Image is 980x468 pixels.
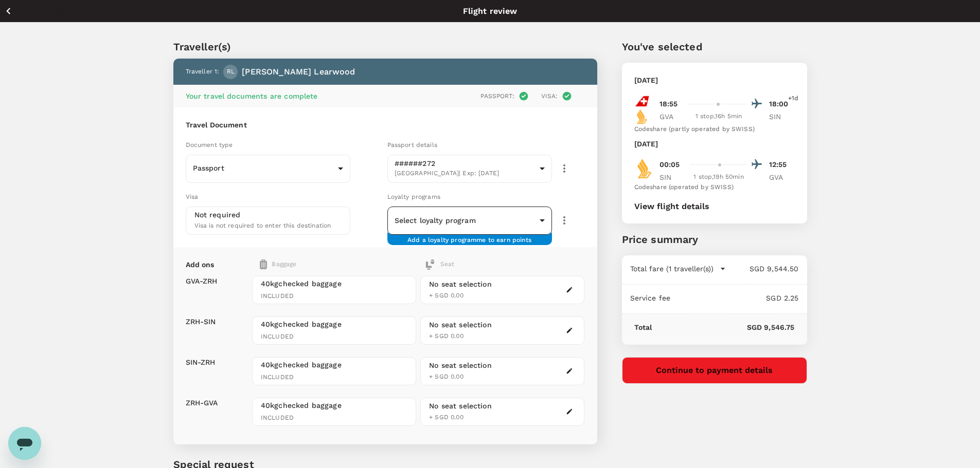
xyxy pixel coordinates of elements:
span: Your travel documents are complete [186,92,318,100]
span: INCLUDED [261,291,407,302]
p: Not required [194,210,241,220]
p: Total [634,322,652,332]
span: INCLUDED [261,332,407,342]
span: Document type [186,141,233,148]
p: Passport [193,163,334,173]
p: ######272 [395,158,536,169]
div: Passport [186,156,350,181]
div: No seat selection [429,401,492,411]
p: GVA - ZRH [186,276,218,286]
span: 40kg checked baggage [261,278,407,289]
p: 18:55 [660,99,678,109]
div: No seat selection [429,279,492,290]
span: + SGD 0.00 [429,414,464,421]
span: 40kg checked baggage [261,319,407,329]
div: 1 stop , 16h 5min [691,111,746,122]
div: ​ [387,208,552,233]
p: SIN [660,172,685,182]
img: SQ [634,158,655,179]
p: Visa : [541,91,558,101]
span: Visa is not required to enter this destination [194,222,331,229]
img: SQ [634,109,650,124]
img: baggage-icon [425,259,435,270]
p: 12:55 [769,159,795,170]
div: Codeshare (partly operated by SWISS) [634,124,795,135]
p: 00:05 [660,159,680,170]
button: Continue to payment details [622,357,807,384]
p: Price summary [622,232,807,247]
p: You've selected [622,39,807,54]
div: Codeshare (operated by SWISS) [634,182,795,193]
span: RL [227,67,235,77]
p: GVA [769,172,795,182]
p: SIN - ZRH [186,357,216,367]
button: Total fare (1 traveller(s)) [630,264,726,274]
span: +1d [788,93,798,104]
img: LX [634,93,650,109]
p: SIN [769,111,795,122]
div: Baggage [260,259,380,270]
p: [PERSON_NAME] Learwood [242,66,355,78]
p: ZRH - GVA [186,398,218,408]
span: [GEOGRAPHIC_DATA] | Exp: [DATE] [395,169,536,179]
div: No seat selection [429,360,492,371]
span: Visa [186,193,199,200]
span: 40kg checked baggage [261,360,407,370]
p: Back to flight results [19,6,94,16]
span: + SGD 0.00 [429,332,464,340]
span: + SGD 0.00 [429,292,464,299]
p: Add ons [186,259,215,270]
p: 18:00 [769,99,795,109]
p: Traveller 1 : [186,67,220,77]
p: Service fee [630,293,671,303]
span: Passport details [387,141,437,148]
button: View flight details [634,202,709,211]
img: baggage-icon [260,259,267,270]
span: 40kg checked baggage [261,400,407,410]
p: GVA [660,111,685,122]
p: Traveller(s) [173,39,597,54]
iframe: Button to launch messaging window [8,427,41,460]
p: SGD 2.25 [670,293,798,303]
h6: Travel Document [186,120,585,131]
p: Passport : [480,91,514,101]
p: SGD 9,546.75 [652,322,794,332]
span: Add a loyalty programme to earn points [407,235,531,237]
div: 1 stop , 19h 50min [691,172,746,182]
p: Total fare (1 traveller(s)) [630,264,714,274]
span: Loyalty programs [387,193,440,200]
div: Seat [425,259,454,270]
div: No seat selection [429,320,492,330]
button: Back to flight results [4,5,94,17]
span: INCLUDED [261,372,407,383]
p: [DATE] [634,139,658,149]
p: ZRH - SIN [186,316,216,327]
div: ######272[GEOGRAPHIC_DATA]| Exp: [DATE] [387,152,552,186]
span: INCLUDED [261,413,407,423]
span: + SGD 0.00 [429,373,464,380]
p: Flight review [463,5,518,17]
p: SGD 9,544.50 [726,264,799,274]
p: [DATE] [634,75,658,85]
